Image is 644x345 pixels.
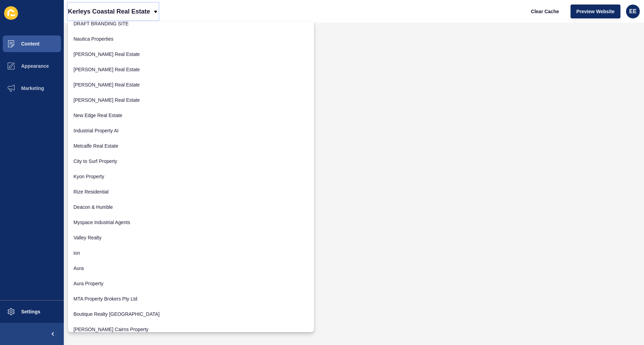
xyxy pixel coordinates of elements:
a: New Edge Real Estate [68,108,314,123]
a: MTA Property Brokers Pty Ltd [68,291,314,306]
a: [PERSON_NAME] Real Estate [68,62,314,77]
a: Valley Realty [68,230,314,245]
a: Nautica Properties [68,31,314,47]
a: Aura Property [68,276,314,291]
a: Aura [68,261,314,276]
p: Kerleys Coastal Real Estate [68,3,150,20]
a: Industrial Property AI [68,123,314,138]
a: [PERSON_NAME] Real Estate [68,92,314,108]
a: Myspace Industrial Agents [68,215,314,230]
span: EE [629,8,636,15]
button: Clear Cache [525,5,565,18]
a: [PERSON_NAME] Real Estate [68,77,314,92]
span: Preview Website [576,8,615,15]
a: [PERSON_NAME] Cairns Property [68,322,314,337]
a: DRAFT BRANDING SITE [68,16,314,31]
a: Boutique Realty [GEOGRAPHIC_DATA] [68,306,314,322]
a: Metcalfe Real Estate [68,138,314,154]
span: Clear Cache [531,8,559,15]
a: [PERSON_NAME] Real Estate [68,47,314,62]
a: City to Surf Property [68,154,314,169]
a: Deacon & Humble [68,199,314,215]
button: Preview Website [571,5,620,18]
a: Kyon Property [68,169,314,184]
a: ion [68,245,314,261]
a: Rize Residential [68,184,314,199]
